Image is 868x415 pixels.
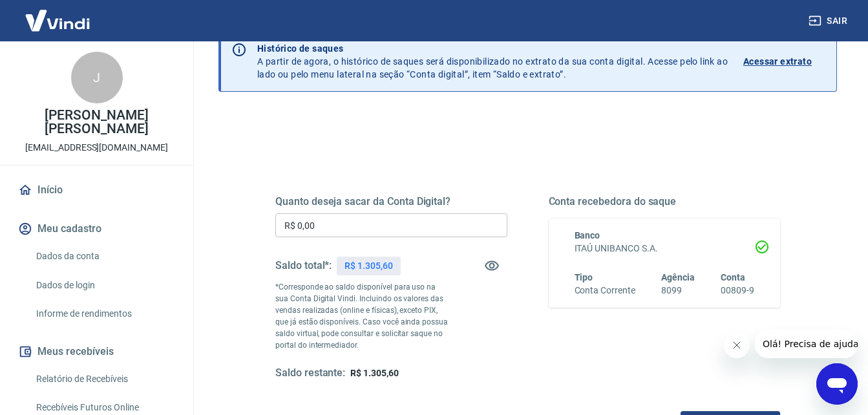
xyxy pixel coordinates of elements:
span: Tipo [575,272,593,282]
button: Sair [806,9,852,33]
img: Vindi [16,1,100,40]
a: Dados da conta [31,243,178,270]
button: Meu cadastro [16,215,178,243]
a: Informe de rendimentos [31,301,178,327]
p: A partir de agora, o histórico de saques será disponibilizado no extrato da sua conta digital. Ac... [257,42,728,81]
span: Agência [661,272,695,282]
h5: Quanto deseja sacar da Conta Digital? [275,195,507,208]
p: R$ 1.305,60 [344,259,392,273]
h5: Saldo total*: [275,259,332,272]
p: Histórico de saques [257,42,728,55]
h5: Conta recebedora do saque [549,195,781,208]
a: Dados de login [31,272,178,299]
button: Meus recebíveis [16,337,178,366]
h5: Saldo restante: [275,367,345,380]
iframe: Botão para abrir a janela de mensagens [816,363,858,405]
a: Relatório de Recebíveis [31,366,178,392]
span: Banco [575,230,600,240]
h6: 8099 [661,284,695,297]
p: Acessar extrato [743,55,812,68]
span: Conta [721,272,745,282]
a: Início [16,176,178,204]
p: [PERSON_NAME] [PERSON_NAME] [10,109,183,136]
p: [EMAIL_ADDRESS][DOMAIN_NAME] [25,141,168,154]
iframe: Mensagem da empresa [755,330,858,358]
a: Acessar extrato [743,42,826,81]
span: Olá! Precisa de ajuda? [8,9,109,19]
h6: 00809-9 [721,284,754,297]
div: J [71,52,123,103]
p: *Corresponde ao saldo disponível para uso na sua Conta Digital Vindi. Incluindo os valores das ve... [275,281,449,351]
iframe: Fechar mensagem [724,332,750,358]
h6: Conta Corrente [575,284,635,297]
span: R$ 1.305,60 [350,368,398,378]
h6: ITAÚ UNIBANCO S.A. [575,242,755,255]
